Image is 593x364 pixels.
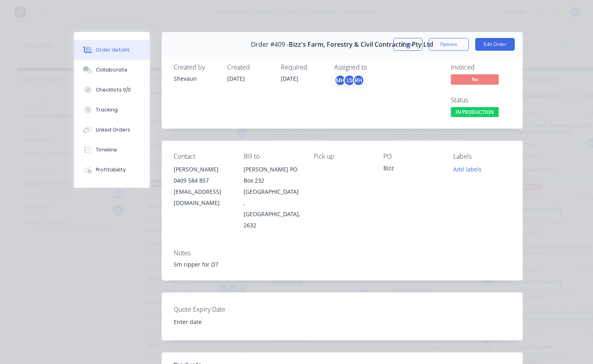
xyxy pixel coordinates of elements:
button: IN PRODUCTION [451,107,499,119]
div: Profitability [96,166,126,173]
button: Order details [74,40,150,60]
div: Timeline [96,146,117,153]
div: 5m ripper for D7 [174,260,511,269]
div: RH [353,74,365,86]
button: Linked Orders [74,120,150,140]
button: Add labels [449,164,486,175]
div: Pick up [313,153,371,160]
button: Tracking [74,100,150,120]
div: Invoiced [451,64,511,71]
div: Bizz [383,164,440,175]
label: Quote Expiry Date [174,304,274,314]
span: [DATE] [227,75,245,82]
div: Order details [96,46,130,54]
span: Order #409 - [251,41,289,48]
span: No [451,74,499,84]
div: Linked Orders [96,126,130,133]
div: LS [343,74,355,86]
div: PO [383,153,440,160]
div: Assigned to [334,64,414,71]
div: [PERSON_NAME] PO Box 232 [244,164,301,186]
div: Shevaun [174,74,218,83]
div: Bill to [244,153,301,160]
button: Collaborate [74,60,150,80]
div: Created [227,64,271,71]
span: IN PRODUCTION [451,107,499,117]
div: Checklists 0/0 [96,86,131,93]
div: [GEOGRAPHIC_DATA] , [GEOGRAPHIC_DATA], 2632 [244,186,301,231]
span: Bizz's Farm, Forestry & Civil Contracting Pty Ltd [289,41,433,48]
button: Close [393,38,422,51]
button: Options [429,38,469,51]
iframe: Intercom live chat [566,337,585,356]
div: Contact [174,153,231,160]
span: [DATE] [281,75,298,82]
div: Required [281,64,325,71]
div: Tracking [96,106,118,113]
div: Created by [174,64,218,71]
div: Status [451,96,511,104]
div: [PERSON_NAME] PO Box 232[GEOGRAPHIC_DATA] , [GEOGRAPHIC_DATA], 2632 [244,164,301,231]
button: Timeline [74,140,150,160]
button: MHLSRH [334,74,365,86]
div: 0409 584 857 [174,175,231,186]
button: Edit Order [475,38,515,51]
button: Checklists 0/0 [74,80,150,100]
button: Profitability [74,160,150,180]
div: Notes [174,249,511,257]
div: [PERSON_NAME] [174,164,231,175]
div: Collaborate [96,66,127,74]
div: [PERSON_NAME]0409 584 857[EMAIL_ADDRESS][DOMAIN_NAME] [174,164,231,209]
div: [EMAIL_ADDRESS][DOMAIN_NAME] [174,186,231,209]
div: MH [334,74,346,86]
input: Enter date [168,316,268,328]
div: Labels [453,153,510,160]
